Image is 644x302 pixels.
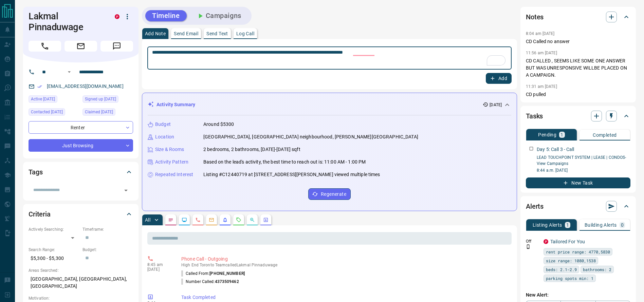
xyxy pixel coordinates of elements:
p: CD Called no answer [526,38,630,45]
div: Just Browsing [29,139,133,152]
p: 2 bedrooms, 2 bathrooms, [DATE]-[DATE] sqft [203,146,300,153]
p: Number Called: [181,279,239,285]
div: property.ca [544,239,548,244]
p: Send Email [174,31,198,36]
a: Tailored For You [550,239,585,244]
span: 4373509462 [215,279,239,284]
span: Call [29,41,61,52]
p: New Alert: [526,291,630,299]
p: Pending [538,132,556,137]
p: Listing #C12440719 at [STREET_ADDRESS][PERSON_NAME] viewed multiple times [203,171,380,178]
p: Called From: [181,270,245,277]
svg: Calls [195,217,201,223]
h2: Notes [526,12,544,22]
div: Notes [526,9,630,25]
span: Signed up [DATE] [85,96,116,102]
p: Listing Alerts [533,223,562,227]
svg: Email Verified [37,84,42,89]
div: Mon Oct 13 2025 [82,108,133,118]
div: Tue Oct 14 2025 [29,108,79,118]
p: [GEOGRAPHIC_DATA], [GEOGRAPHIC_DATA], [GEOGRAPHIC_DATA] [29,273,133,292]
p: 8:44 a.m. [DATE] [537,167,630,173]
p: Budget: [82,247,133,253]
span: Email [65,41,97,52]
p: $5,300 - $5,300 [29,253,79,264]
p: Add Note [145,31,166,36]
div: Tasks [526,108,630,124]
div: Tags [29,164,133,180]
p: Day 5: Call 3 - Call [537,146,574,153]
h2: Tasks [526,111,543,121]
svg: Listing Alerts [222,217,228,223]
div: Renter [29,121,133,134]
p: 8:45 am [147,262,171,267]
p: High End Toronto Team called Lakmal Pinnaduwage [181,263,509,267]
p: Based on the lead's activity, the best time to reach out is: 11:00 AM - 1:00 PM [203,158,366,166]
p: Activity Pattern [155,158,188,166]
p: Repeated Interest [155,171,193,178]
button: Open [121,186,131,195]
div: Alerts [526,198,630,214]
span: size range: 1080,1538 [546,257,596,264]
span: beds: 2.1-2.9 [546,266,577,273]
svg: Requests [236,217,241,223]
p: [DATE] [147,267,171,272]
p: Budget [155,121,171,128]
span: Claimed [DATE] [85,109,113,115]
p: Phone Call - Outgoing [181,256,509,263]
p: Around $5300 [203,121,234,128]
span: bathrooms: 2 [583,266,611,273]
p: Motivation: [29,295,133,301]
span: Message [100,41,133,52]
p: Activity Summary [157,101,195,108]
span: Contacted [DATE] [31,109,63,115]
p: 0 [621,223,624,227]
p: Building Alerts [585,223,617,227]
span: Active [DATE] [31,96,55,102]
h2: Criteria [29,209,51,220]
h2: Alerts [526,201,544,212]
svg: Emails [209,217,214,223]
svg: Notes [168,217,173,223]
p: [GEOGRAPHIC_DATA], [GEOGRAPHIC_DATA] neighbourhood, [PERSON_NAME][GEOGRAPHIC_DATA] [203,133,418,140]
p: 8:04 am [DATE] [526,31,555,36]
p: 1 [566,223,569,227]
button: Add [486,73,512,84]
p: 11:31 am [DATE] [526,84,557,89]
svg: Agent Actions [263,217,269,223]
span: parking spots min: 1 [546,275,593,282]
p: Send Text [206,31,228,36]
h1: Lakmal Pinnaduwage [29,11,105,33]
svg: Lead Browsing Activity [182,217,187,223]
p: Location [155,133,174,140]
div: Criteria [29,206,133,222]
p: Completed [593,133,617,137]
p: Size & Rooms [155,146,184,153]
button: Campaigns [189,10,248,21]
p: Areas Searched: [29,267,133,273]
p: Off [526,238,539,244]
p: 11:56 am [DATE] [526,51,557,55]
button: Regenerate [308,188,351,200]
p: Search Range: [29,247,79,253]
a: [EMAIL_ADDRESS][DOMAIN_NAME] [47,83,124,89]
p: [DATE] [490,102,502,108]
p: All [145,218,150,222]
a: LEAD TOUCHPOINT SYSTEM | LEASE | CONDOS- View Campaigns [537,155,626,166]
p: Timeframe: [82,226,133,232]
button: Timeline [145,10,187,21]
button: Open [65,68,73,76]
p: Log Call [236,31,254,36]
button: New Task [526,177,630,188]
h2: Tags [29,167,42,177]
p: Actively Searching: [29,226,79,232]
p: Task Completed [181,294,509,301]
textarea: To enrich screen reader interactions, please activate Accessibility in Grammarly extension settings [152,50,507,67]
p: CD pulled [526,91,630,98]
div: Mon Oct 13 2025 [29,95,79,105]
span: rent price range: 4770,5830 [546,248,610,255]
span: [PHONE_NUMBER] [209,271,245,276]
svg: Push Notification Only [526,244,531,249]
p: CD CALLED , SEEMS LIKE SOME ONE ANSWER BUT WAS UNRESPONSIVE WILLBE PLACED ON A CAMPAIGN. [526,57,630,79]
div: property.ca [115,14,119,19]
